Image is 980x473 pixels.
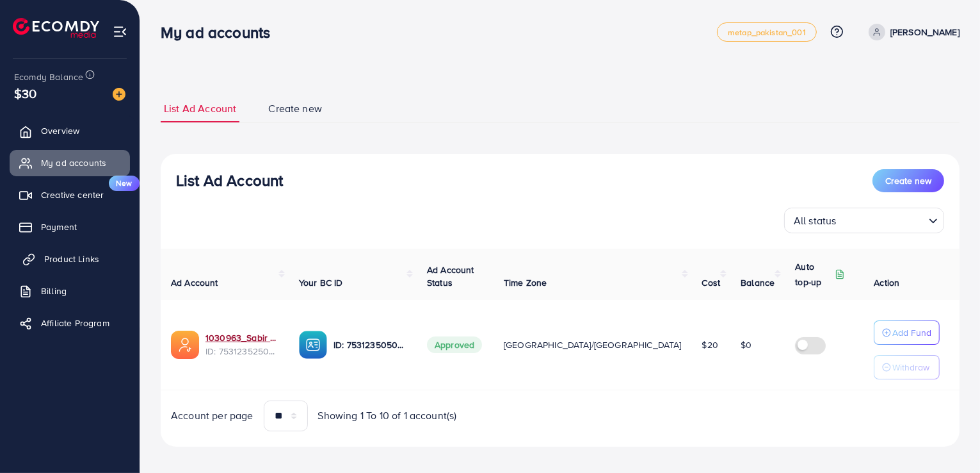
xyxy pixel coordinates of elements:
[164,101,236,116] span: List Ad Account
[504,338,682,351] span: [GEOGRAPHIC_DATA]/[GEOGRAPHIC_DATA]
[13,18,99,38] img: logo
[171,276,218,289] span: Ad Account
[741,276,775,289] span: Balance
[10,182,130,208] a: Creative centerNew
[864,24,960,40] a: [PERSON_NAME]
[41,124,79,137] span: Overview
[892,360,929,375] p: Withdraw
[41,317,109,329] span: Affiliate Program
[890,24,960,40] p: [PERSON_NAME]
[795,259,832,290] p: Auto top-up
[926,415,970,463] iframe: Chat
[427,263,474,289] span: Ad Account Status
[41,188,104,201] span: Creative center
[171,408,253,423] span: Account per page
[10,246,130,272] a: Product Links
[717,22,817,42] a: metap_pakistan_001
[10,214,130,240] a: Payment
[874,276,899,289] span: Action
[10,150,130,176] a: My ad accounts
[741,338,751,351] span: $0
[892,325,931,340] p: Add Fund
[205,331,278,358] div: <span class='underline'>1030963_Sabir asad_1753502366257</span></br>7531235250664407057
[44,253,99,265] span: Product Links
[109,176,140,191] span: New
[10,278,130,304] a: Billing
[161,23,280,42] h3: My ad accounts
[791,212,839,230] span: All status
[874,355,940,379] button: Withdraw
[333,337,406,353] p: ID: 7531235050470260753
[10,310,130,336] a: Affiliate Program
[885,174,931,187] span: Create new
[10,118,130,144] a: Overview
[299,276,343,289] span: Your BC ID
[113,24,127,39] img: menu
[176,171,283,190] h3: List Ad Account
[41,156,106,169] span: My ad accounts
[784,208,944,233] div: Search for option
[41,220,77,233] span: Payment
[840,209,924,230] input: Search for option
[205,331,278,344] a: 1030963_Sabir asad_1753502366257
[171,331,199,359] img: ic-ads-acc.e4c84228.svg
[872,169,944,192] button: Create new
[299,331,327,359] img: ic-ba-acc.ded83a64.svg
[14,84,36,103] span: $30
[205,345,278,358] span: ID: 7531235250664407057
[504,276,547,289] span: Time Zone
[318,408,457,423] span: Showing 1 To 10 of 1 account(s)
[41,285,67,297] span: Billing
[874,320,940,345] button: Add Fund
[427,336,482,353] span: Approved
[113,88,125,101] img: image
[728,28,806,37] span: metap_pakistan_001
[702,276,721,289] span: Cost
[702,338,718,351] span: $20
[14,71,83,83] span: Ecomdy Balance
[268,101,322,116] span: Create new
